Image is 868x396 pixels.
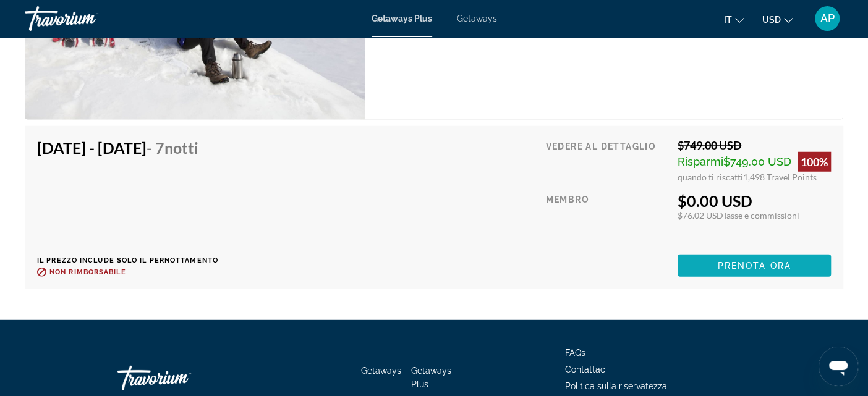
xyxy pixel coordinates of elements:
span: quando ti riscatti [678,172,743,182]
button: Change currency [762,11,793,28]
span: notti [164,138,198,157]
span: 1,498 Travel Points [743,172,817,182]
p: Il prezzo include solo il pernottamento [37,256,218,264]
a: FAQs [565,348,585,358]
span: Prenota ora [717,261,791,271]
button: User Menu [811,6,843,32]
div: Membro [545,192,668,245]
button: Change language [724,11,744,28]
div: 100% [798,152,831,172]
a: Politica sulla riservatezza [565,381,667,391]
div: Vedere al dettaglio [545,138,668,182]
span: Non rimborsabile [49,268,126,276]
div: $76.02 USD [678,210,831,221]
button: Prenota ora [678,255,831,277]
div: $749.00 USD [678,138,831,152]
span: USD [762,15,781,25]
span: AP [820,12,835,25]
a: Getaways [457,14,497,23]
span: Risparmi [678,155,723,168]
a: Getaways Plus [372,14,432,23]
span: Tasse e commissioni [723,210,799,221]
iframe: Buton lansare fereastră mesagerie [819,347,858,386]
span: $749.00 USD [723,155,791,168]
h4: [DATE] - [DATE] [37,138,209,157]
a: Getaways [361,366,401,376]
a: Getaways Plus [411,366,451,389]
div: $0.00 USD [678,192,831,210]
span: - 7 [147,138,198,157]
a: Contattaci [565,364,607,374]
a: Travorium [25,2,148,35]
span: it [724,15,732,25]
